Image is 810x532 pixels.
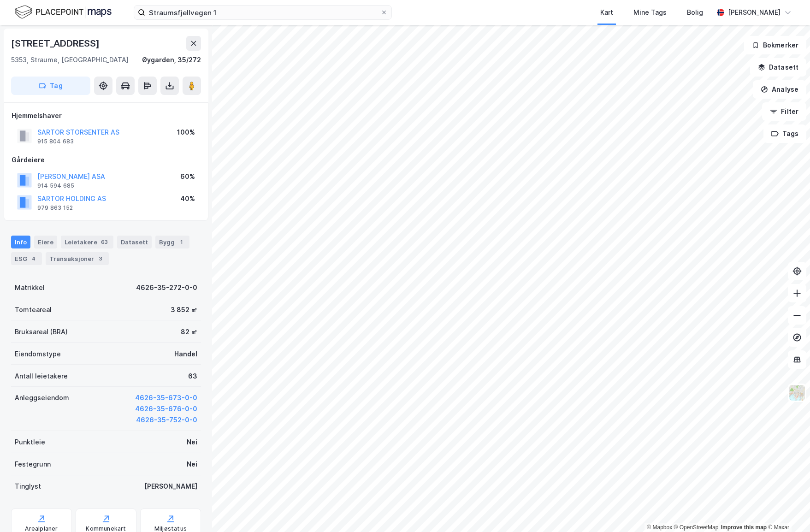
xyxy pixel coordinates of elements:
[15,371,68,382] div: Antall leietakere
[99,237,110,247] div: 63
[12,110,201,121] div: Hjemmelshaver
[145,6,380,19] input: Søk på adresse, matrikkel, gårdeiere, leietakere eller personer
[180,193,195,204] div: 40%
[12,154,201,166] div: Gårdeiere
[155,236,189,248] div: Bygg
[11,77,90,95] button: Tag
[764,488,810,532] div: Kontrollprogram for chat
[136,282,197,293] div: 4626-35-272-0-0
[29,254,38,263] div: 4
[61,236,113,248] div: Leietakere
[764,488,810,532] iframe: Chat Widget
[174,349,197,360] div: Handel
[37,138,74,145] div: 915 804 683
[15,282,45,293] div: Matrikkel
[15,437,45,448] div: Punktleie
[15,326,68,337] div: Bruksareal (BRA)
[144,481,197,492] div: [PERSON_NAME]
[37,204,73,212] div: 979 863 152
[135,392,197,403] button: 4626-35-673-0-0
[728,7,780,18] div: [PERSON_NAME]
[142,54,201,65] div: Øygarden, 35/272
[788,384,806,402] img: Z
[135,403,197,414] button: 4626-35-676-0-0
[181,326,197,337] div: 82 ㎡
[15,4,112,20] img: logo.f888ab2527a4732fd821a326f86c7f29.svg
[180,171,195,182] div: 60%
[34,236,57,248] div: Eiere
[11,36,101,51] div: [STREET_ADDRESS]
[187,459,197,470] div: Nei
[11,252,42,265] div: ESG
[721,524,767,531] a: Improve this map
[136,414,197,426] button: 4626-35-752-0-0
[674,524,719,531] a: OpenStreetMap
[15,481,41,492] div: Tinglyst
[177,237,186,247] div: 1
[687,7,703,18] div: Bolig
[11,54,129,65] div: 5353, Straume, [GEOGRAPHIC_DATA]
[633,7,667,18] div: Mine Tags
[647,524,672,531] a: Mapbox
[750,58,806,77] button: Datasett
[11,236,30,248] div: Info
[171,304,197,315] div: 3 852 ㎡
[117,236,152,248] div: Datasett
[187,437,197,448] div: Nei
[15,392,69,403] div: Anleggseiendom
[600,7,613,18] div: Kart
[37,182,74,189] div: 914 594 685
[15,349,61,360] div: Eiendomstype
[15,459,51,470] div: Festegrunn
[188,371,197,382] div: 63
[744,36,806,54] button: Bokmerker
[177,127,195,138] div: 100%
[753,80,806,99] button: Analyse
[96,254,105,263] div: 3
[46,252,109,265] div: Transaksjoner
[763,124,806,143] button: Tags
[762,102,806,121] button: Filter
[15,304,52,315] div: Tomteareal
